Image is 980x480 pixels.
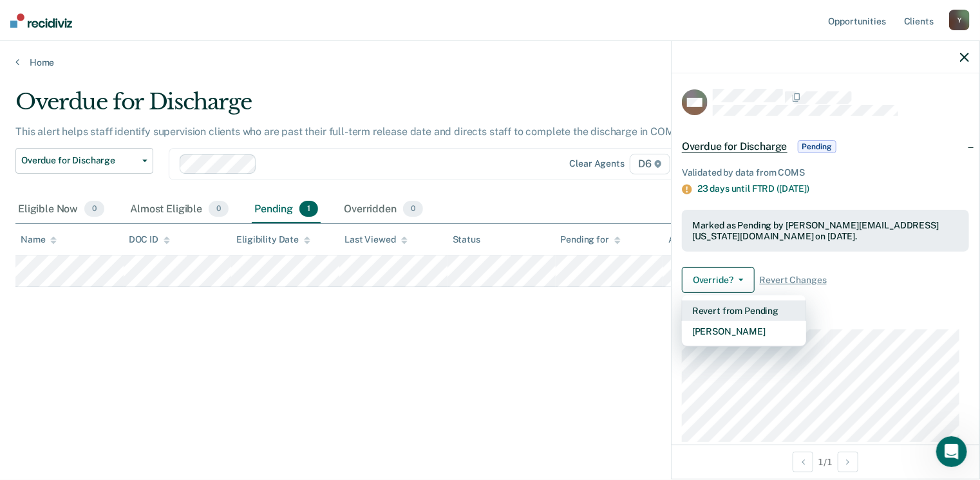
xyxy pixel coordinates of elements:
button: [PERSON_NAME] [682,321,806,342]
span: Revert Changes [760,275,827,286]
div: DOC ID [129,234,170,245]
dt: Supervision [682,313,969,324]
div: Assigned to [668,234,729,245]
div: Pending [252,196,321,224]
div: Validated by data from COMS [682,167,969,178]
button: Override? [682,267,755,293]
div: 1 / 1 [672,445,979,479]
div: Last Viewed [344,234,407,245]
div: Y [949,10,970,30]
p: This alert helps staff identify supervision clients who are past their full-term release date and... [15,125,684,138]
div: Name [21,234,57,245]
span: Overdue for Discharge [21,155,137,166]
div: 23 days until FTRD ([DATE]) [697,183,969,194]
div: Marked as Pending by [PERSON_NAME][EMAIL_ADDRESS][US_STATE][DOMAIN_NAME] on [DATE]. [692,220,959,242]
div: Eligible Now [15,196,107,224]
span: 1 [299,201,318,217]
span: Overdue for Discharge [682,140,787,153]
div: Eligibility Date [236,234,310,245]
iframe: Intercom live chat [936,436,967,467]
div: Pending for [561,234,621,245]
div: Clear agents [570,158,625,169]
span: D6 [630,154,670,174]
div: Overridden [341,196,426,224]
button: Previous Opportunity [793,452,813,472]
span: 0 [403,201,423,217]
div: Overdue for Discharge [15,89,751,125]
span: 0 [84,201,104,217]
button: Revert from Pending [682,300,806,321]
div: Status [453,234,480,245]
span: 0 [209,201,229,217]
div: Overdue for DischargePending [672,126,979,167]
a: Home [15,57,965,68]
button: Next Opportunity [838,452,858,472]
div: Almost Eligible [127,196,231,224]
img: Recidiviz [10,14,72,28]
span: Pending [798,140,836,153]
